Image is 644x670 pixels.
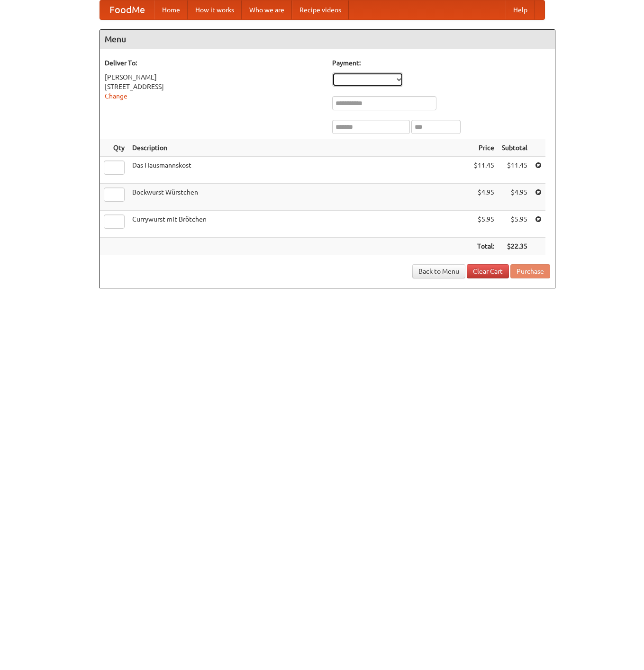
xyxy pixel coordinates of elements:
[498,238,531,255] th: $22.35
[510,264,550,278] button: Purchase
[188,0,242,19] a: How it works
[128,184,470,211] td: Bockwurst Würstchen
[332,58,550,68] h5: Payment:
[470,238,498,255] th: Total:
[100,30,555,49] h4: Menu
[105,58,323,68] h5: Deliver To:
[105,72,323,82] div: [PERSON_NAME]
[506,0,535,19] a: Help
[470,139,498,157] th: Price
[105,92,127,100] a: Change
[470,184,498,211] td: $4.95
[128,157,470,184] td: Das Hausmannskost
[498,184,531,211] td: $4.95
[105,82,323,91] div: [STREET_ADDRESS]
[498,157,531,184] td: $11.45
[412,264,465,278] a: Back to Menu
[470,211,498,238] td: $5.95
[128,139,470,157] th: Description
[292,0,349,19] a: Recipe videos
[470,157,498,184] td: $11.45
[100,139,128,157] th: Qty
[154,0,188,19] a: Home
[498,211,531,238] td: $5.95
[498,139,531,157] th: Subtotal
[128,211,470,238] td: Currywurst mit Brötchen
[100,0,154,19] a: FoodMe
[242,0,292,19] a: Who we are
[467,264,509,278] a: Clear Cart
